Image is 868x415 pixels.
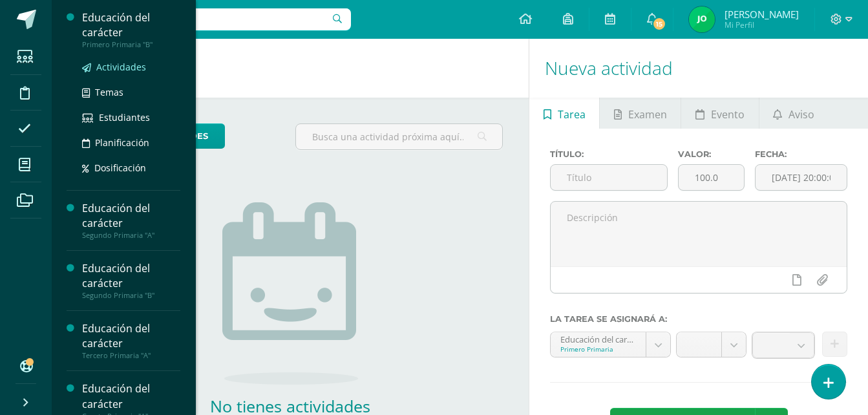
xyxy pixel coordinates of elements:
span: Mi Perfil [725,19,799,30]
div: Segundo Primaria "B" [82,291,180,300]
div: Educación del carácter [82,381,180,411]
h1: Nueva actividad [545,39,852,98]
a: Educación del carácterSegundo Primaria "A" [82,201,180,240]
span: Dosificación [94,162,146,174]
a: Aviso [759,98,829,129]
span: Actividades [96,61,146,73]
h1: Actividades [67,39,513,98]
span: Estudiantes [99,111,150,123]
a: Examen [600,98,681,129]
a: Dosificación [82,160,180,175]
a: Tarea [529,98,599,129]
div: Primero Primaria "B" [82,40,180,49]
div: Educación del carácter 'B' [560,332,636,345]
div: Segundo Primaria "A" [82,231,180,240]
span: Evento [711,99,745,130]
input: Título [551,165,667,190]
a: Planificación [82,135,180,150]
label: Fecha: [755,149,847,159]
span: Examen [628,99,667,130]
label: Valor: [678,149,745,159]
span: Planificación [95,136,149,149]
a: Educación del carácterPrimero Primaria "B" [82,10,180,49]
input: Busca un usuario... [60,8,351,30]
img: f6e231eb42918ea7c58bac67eddd7ad4.png [689,6,715,32]
label: Título: [550,149,668,159]
span: Tarea [558,99,586,130]
a: Actividades [82,59,180,74]
div: Educación del carácter [82,10,180,40]
input: Puntos máximos [679,165,744,190]
img: no_activities.png [222,202,358,385]
a: Educación del carácterSegundo Primaria "B" [82,261,180,300]
span: Aviso [789,99,814,130]
span: [PERSON_NAME] [725,8,799,21]
div: Educación del carácter [82,201,180,231]
div: Primero Primaria [560,345,636,354]
div: Educación del carácter [82,321,180,351]
a: Temas [82,85,180,100]
input: Busca una actividad próxima aquí... [296,124,502,149]
span: 15 [652,17,666,31]
div: Tercero Primaria "A" [82,351,180,360]
a: Estudiantes [82,110,180,125]
label: La tarea se asignará a: [550,314,847,324]
div: Educación del carácter [82,261,180,291]
a: Educación del carácter 'B'Primero Primaria [551,332,670,357]
span: Temas [95,86,123,98]
a: Educación del carácterTercero Primaria "A" [82,321,180,360]
a: Evento [681,98,758,129]
input: Fecha de entrega [756,165,847,190]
